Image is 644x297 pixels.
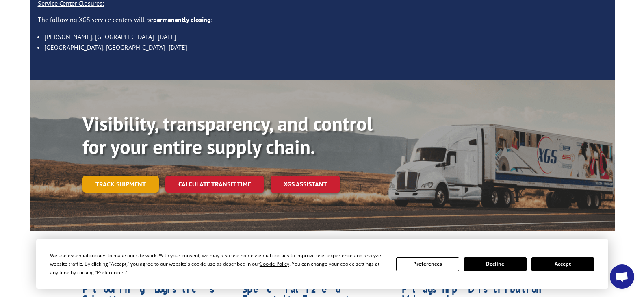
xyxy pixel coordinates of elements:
[531,257,594,271] button: Accept
[97,269,124,276] span: Preferences
[36,239,608,289] div: Cookie Consent Prompt
[464,257,527,271] button: Decline
[82,176,159,193] a: Track shipment
[271,176,340,193] a: XGS ASSISTANT
[44,31,607,42] li: [PERSON_NAME], [GEOGRAPHIC_DATA]- [DATE]
[260,260,289,267] span: Cookie Policy
[82,111,373,160] b: Visibility, transparency, and control for your entire supply chain.
[44,42,607,52] li: [GEOGRAPHIC_DATA], [GEOGRAPHIC_DATA]- [DATE]
[396,257,459,271] button: Preferences
[38,15,607,31] p: The following XGS service centers will be :
[50,251,386,277] div: We use essential cookies to make our site work. With your consent, we may also use non-essential ...
[610,264,634,289] a: Open chat
[153,15,211,24] strong: permanently closing
[165,176,264,193] a: Calculate transit time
